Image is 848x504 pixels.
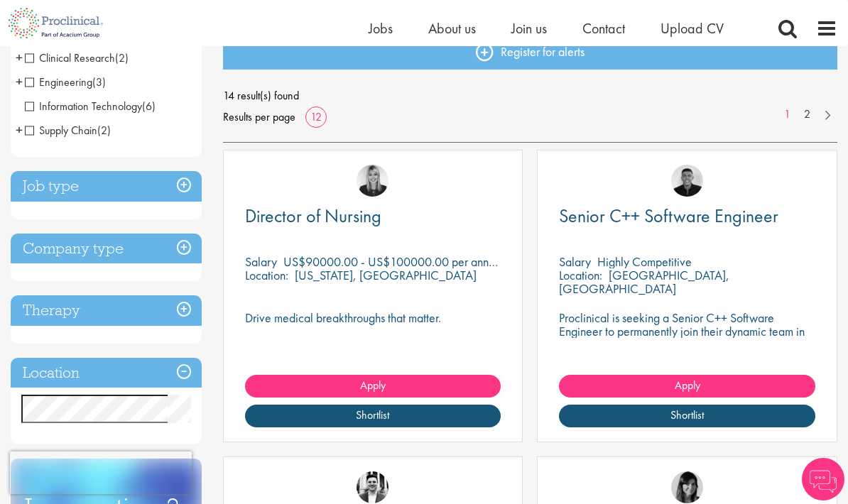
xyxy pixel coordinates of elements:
a: Shortlist [559,405,815,427]
p: [GEOGRAPHIC_DATA], [GEOGRAPHIC_DATA] [559,267,729,297]
p: US$90000.00 - US$100000.00 per annum [283,253,503,270]
span: Clinical Research [25,50,129,65]
a: Senior C++ Software Engineer [559,207,815,225]
span: (2) [97,123,111,138]
span: + [16,47,23,68]
span: (2) [115,50,129,65]
span: (6) [142,99,156,114]
span: Supply Chain [25,123,97,138]
a: Register for alerts [223,34,838,70]
span: Director of Nursing [245,204,381,228]
span: Location: [245,267,288,283]
a: Director of Nursing [245,207,501,225]
a: Apply [559,375,815,398]
span: Clinical Research [25,50,115,65]
span: Information Technology [25,99,156,114]
h3: Location [11,358,202,388]
span: Salary [245,253,277,270]
a: 2 [797,106,817,123]
a: Join us [511,19,547,38]
img: Tesnim Chagklil [671,471,703,503]
img: Chatbot [802,458,844,500]
a: Contact [582,19,625,38]
span: Apply [360,378,386,393]
a: 1 [777,106,798,123]
p: Highly Competitive [597,253,692,270]
span: 14 result(s) found [223,85,838,106]
h3: Therapy [11,295,202,326]
a: 12 [305,109,327,124]
span: Location: [559,267,602,283]
span: Apply [675,378,700,393]
span: (3) [92,75,106,89]
a: Jobs [369,19,393,38]
h3: Company type [11,234,202,264]
h3: Job type [11,171,202,202]
span: Senior C++ Software Engineer [559,204,778,228]
p: [US_STATE], [GEOGRAPHIC_DATA] [295,267,477,283]
img: Janelle Jones [357,165,388,197]
a: Shortlist [245,405,501,427]
iframe: reCAPTCHA [10,451,192,494]
span: Information Technology [25,99,142,114]
p: Drive medical breakthroughs that matter. [245,311,501,324]
a: Apply [245,375,501,398]
span: + [16,119,23,141]
span: Engineering [25,75,92,89]
span: Engineering [25,75,106,89]
a: Upload CV [661,19,724,38]
span: + [16,71,23,92]
img: Christian Andersen [671,165,703,197]
span: Results per page [223,106,295,128]
p: Proclinical is seeking a Senior C++ Software Engineer to permanently join their dynamic team in [... [559,311,815,351]
a: About us [428,19,476,38]
img: Edward Little [357,471,388,503]
span: Supply Chain [25,123,111,138]
span: Salary [559,253,591,270]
